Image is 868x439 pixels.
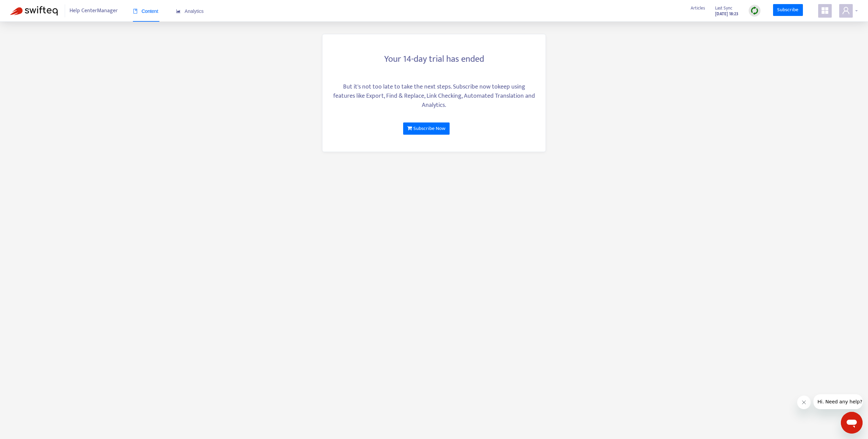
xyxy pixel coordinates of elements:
[176,9,181,14] span: area-chart
[70,4,118,17] span: Help Center Manager
[797,396,811,409] iframe: Close message
[750,6,759,15] img: sync.dc5367851b00ba804db3.png
[773,4,803,16] a: Subscribe
[842,6,850,15] span: user
[715,10,738,18] strong: [DATE] 18:23
[715,4,732,12] span: Last Sync
[333,82,535,110] div: But it's not too late to take the next steps. Subscribe now to keep using features like Export, F...
[133,8,158,14] span: Content
[176,8,204,14] span: Analytics
[333,54,535,65] h3: Your 14-day trial has ended
[133,9,138,14] span: book
[841,412,863,434] iframe: Button to launch messaging window
[821,6,829,15] span: appstore
[691,4,705,12] span: Articles
[10,6,58,16] img: Swifteq
[403,122,450,135] a: Subscribe Now
[813,394,863,409] iframe: Message from company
